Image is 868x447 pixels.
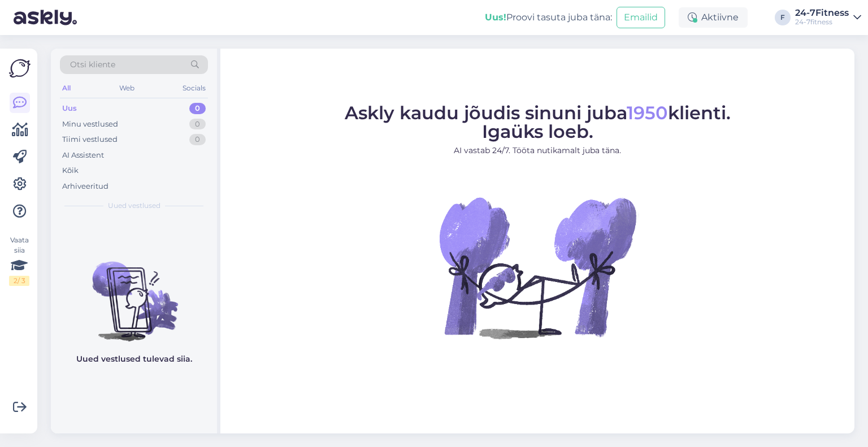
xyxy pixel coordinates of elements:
[345,145,731,157] p: AI vastab 24/7. Tööta nutikamalt juba täna.
[62,150,104,161] div: AI Assistent
[189,103,206,114] div: 0
[617,7,665,28] button: Emailid
[189,119,206,130] div: 0
[62,119,118,130] div: Minu vestlused
[76,353,192,365] p: Uued vestlused tulevad siia.
[108,201,160,211] span: Uued vestlused
[180,81,208,96] div: Socials
[485,12,506,23] b: Uus!
[9,58,31,79] img: Askly Logo
[117,81,137,96] div: Web
[60,81,73,96] div: All
[775,10,791,25] div: F
[345,102,731,142] span: Askly kaudu jõudis sinuni juba klienti. Igaüks loeb.
[679,7,748,28] div: Aktiivne
[70,59,115,71] span: Otsi kliente
[9,276,29,286] div: 2 / 3
[62,181,108,192] div: Arhiveeritud
[189,134,206,145] div: 0
[436,166,639,369] img: No Chat active
[9,235,29,286] div: Vaata siia
[485,11,612,24] div: Proovi tasuta juba täna:
[627,102,668,124] span: 1950
[51,241,217,343] img: No chats
[62,103,77,114] div: Uus
[795,18,849,27] div: 24-7fitness
[62,134,118,145] div: Tiimi vestlused
[795,8,849,18] div: 24-7Fitness
[795,8,861,27] a: 24-7Fitness24-7fitness
[62,165,79,176] div: Kõik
